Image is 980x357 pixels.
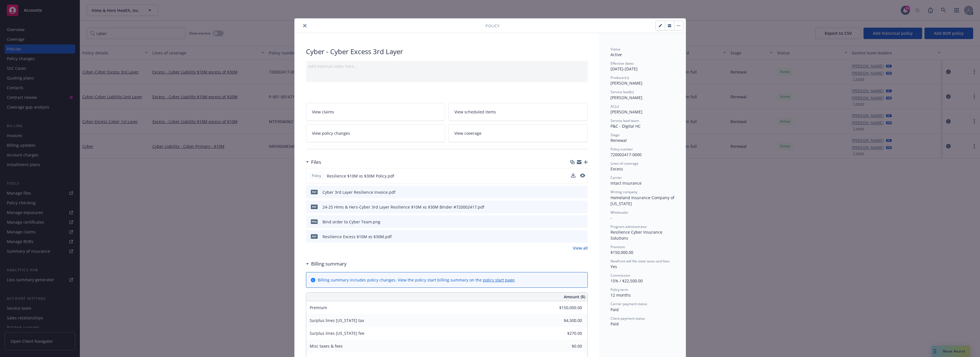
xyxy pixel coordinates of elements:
[611,259,670,264] span: Newfront will file state taxes and fees
[611,175,622,180] span: Carrier
[306,103,445,121] a: View claims
[580,174,585,178] button: preview file
[611,89,634,94] span: Service lead(s)
[311,260,347,268] h3: Billing summary
[580,173,585,179] button: preview file
[311,234,318,238] span: pdf
[611,278,643,283] span: 15% / $22,500.00
[611,215,612,221] span: -
[611,147,633,152] span: Policy number
[306,260,347,268] div: Billing summary
[571,204,576,210] button: download file
[611,47,620,52] span: Status
[311,173,322,178] span: Policy
[611,132,620,137] span: Stage
[580,189,585,195] button: preview file
[306,124,445,142] a: View policy changes
[485,23,499,29] span: Policy
[580,234,585,240] button: preview file
[327,173,394,179] span: Resilience $10M xs $30M Policy.pdf
[454,130,481,136] span: View coverage
[306,158,321,166] div: Files
[308,63,585,69] div: Add internal notes here...
[310,343,343,349] span: Misc taxes & fees
[571,219,576,225] button: download file
[311,158,321,166] h3: Files
[580,219,585,225] button: preview file
[611,161,638,166] span: Lines of coverage
[448,103,588,121] a: View scheduled items
[611,210,628,215] span: Wholesaler
[611,244,625,249] span: Premium
[448,124,588,142] a: View coverage
[548,303,585,312] input: 0.00
[322,234,392,240] div: Resilience Excess $10M xs $30M.pdf
[564,294,585,300] span: Amount ($)
[312,109,334,115] span: View claims
[306,47,588,56] div: Cyber - Cyber Excess 3rd Layer
[483,277,514,283] a: policy start page
[611,301,647,306] span: Carrier payment status
[611,152,642,157] span: 720002417-0000
[311,219,318,224] span: png
[611,195,675,206] span: Homeland Insurance Company of [US_STATE]
[611,287,628,292] span: Policy term
[571,234,576,240] button: download file
[611,307,619,312] span: Paid
[322,204,484,210] div: 24-25 Hims & Hers-Cyber 3rd Layer Resilience $10M xs $30M Binder #720002417.pdf
[611,61,634,66] span: Effective dates
[548,342,585,350] input: 0.00
[611,123,641,129] span: P&C - Digital HC
[580,204,585,210] button: preview file
[322,219,380,225] div: Bind order to Cyber Team.png
[611,316,645,321] span: Client payment status
[571,189,576,195] button: download file
[611,104,619,109] span: AC(s)
[611,292,631,298] span: 12 months
[611,109,642,115] span: [PERSON_NAME]
[611,224,647,229] span: Program administrator
[322,189,395,195] div: Cyber 3rd Layer Resilience Invoice.pdf
[454,109,496,115] span: View scheduled items
[611,180,642,186] span: Intact Insurance
[611,118,639,123] span: Service lead team
[301,22,308,29] button: close
[571,173,575,178] button: download file
[571,173,575,179] button: download file
[611,189,637,194] span: Writing company
[310,331,364,336] span: Surplus lines [US_STATE] fee
[310,305,327,310] span: Premium
[611,166,674,172] div: Excess
[611,264,617,269] span: Yes
[573,245,588,251] a: View all
[611,75,629,80] span: Producer(s)
[310,318,364,323] span: Surplus lines [US_STATE] tax
[611,80,642,86] span: [PERSON_NAME]
[611,229,663,241] span: Resilience Cyber Insurance Solutions
[611,321,619,327] span: Paid
[611,250,633,255] span: $150,000.00
[311,190,318,194] span: pdf
[548,329,585,338] input: 0.00
[611,273,630,278] span: Commission
[312,130,350,136] span: View policy changes
[611,95,642,100] span: [PERSON_NAME]
[311,205,318,209] span: pdf
[611,52,622,57] span: Active
[318,277,516,283] div: Billing summary includes policy changes. View the policy start billing summary on the .
[611,61,674,72] div: [DATE] - [DATE]
[548,316,585,325] input: 0.00
[611,138,627,143] span: Renewal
